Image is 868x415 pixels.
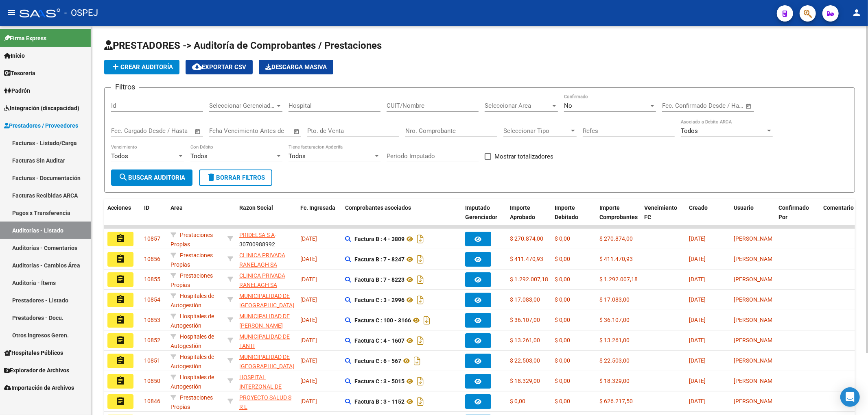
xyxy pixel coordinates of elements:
[111,63,173,71] span: Crear Auditoría
[300,378,317,384] span: [DATE]
[104,60,179,74] button: Crear Auditoría
[151,127,191,135] input: Fecha fin
[171,313,214,329] span: Hospitales de Autogestión
[259,60,333,74] button: Descarga Masiva
[342,199,462,235] datatable-header-cell: Comprobantes asociados
[239,291,294,309] div: - 30999099471
[510,204,535,220] span: Importe Aprobado
[116,295,125,304] mat-icon: assignment
[300,337,317,343] span: [DATE]
[689,204,708,211] span: Creado
[503,127,569,135] span: Seleccionar Tipo
[354,317,411,324] strong: Factura C : 100 - 3166
[555,378,570,384] span: $ 0,00
[239,272,285,288] span: CLINICA PRIVADA RANELAGH SA
[116,234,125,243] mat-icon: assignment
[144,296,160,303] span: 10854
[599,317,630,323] span: $ 36.107,00
[422,314,432,327] i: Descargar documento
[354,378,404,385] strong: Factura C : 3 - 5015
[599,235,633,242] span: $ 270.874,00
[354,337,404,344] strong: Factura C : 4 - 1607
[300,235,317,242] span: [DATE]
[111,81,139,93] h3: Filtros
[300,296,317,303] span: [DATE]
[4,51,25,60] span: Inicio
[300,276,317,282] span: [DATE]
[599,378,630,384] span: $ 18.329,00
[7,8,16,17] mat-icon: menu
[555,357,570,364] span: $ 0,00
[734,378,777,384] span: [PERSON_NAME]
[144,378,160,384] span: 10850
[4,34,46,43] span: Firma Express
[206,174,265,181] span: Borrar Filtros
[510,256,543,262] span: $ 411.470,93
[171,394,213,410] span: Prestaciones Propias
[239,293,294,309] span: MUNICIPALIDAD DE [GEOGRAPHIC_DATA]
[354,398,404,405] strong: Factura B : 3 - 1152
[599,398,633,404] span: $ 626.217,50
[734,398,777,404] span: [PERSON_NAME]
[510,235,543,242] span: $ 270.874,00
[171,204,183,211] span: Area
[681,127,698,135] span: Todos
[171,333,214,349] span: Hospitales de Autogestión
[209,102,275,109] span: Seleccionar Gerenciador
[564,102,572,109] span: No
[144,276,160,282] span: 10855
[555,235,570,242] span: $ 0,00
[599,204,638,220] span: Importe Comprobantes
[144,235,160,242] span: 10857
[510,337,540,343] span: $ 13.261,00
[192,63,246,71] span: Exportar CSV
[510,317,540,323] span: $ 36.107,00
[107,204,131,211] span: Acciones
[852,8,861,17] mat-icon: person
[599,357,630,364] span: $ 22.503,00
[555,276,570,282] span: $ 0,00
[239,312,294,329] div: - 30999122139
[239,271,294,288] div: - 30679398993
[4,69,35,78] span: Tesorería
[239,252,285,268] span: CLINICA PRIVADA RANELAGH SA
[510,276,548,282] span: $ 1.292.007,18
[840,387,860,407] div: Open Intercom Messenger
[555,317,570,323] span: $ 0,00
[4,366,69,375] span: Explorador de Archivos
[144,398,160,404] span: 10846
[171,374,214,390] span: Hospitales de Autogestión
[415,253,426,266] i: Descargar documento
[734,235,777,242] span: [PERSON_NAME]
[730,199,775,235] datatable-header-cell: Usuario
[167,199,224,235] datatable-header-cell: Area
[289,152,306,160] span: Todos
[689,256,706,262] span: [DATE]
[171,272,213,288] span: Prestaciones Propias
[415,232,426,246] i: Descargar documento
[4,104,79,113] span: Integración (discapacidad)
[144,357,160,364] span: 10851
[239,232,275,238] span: PRIDELSA S A
[111,127,144,135] input: Fecha inicio
[415,273,426,286] i: Descargar documento
[300,317,317,323] span: [DATE]
[734,204,754,211] span: Usuario
[485,102,551,109] span: Seleccionar Area
[689,296,706,303] span: [DATE]
[555,204,578,220] span: Importe Debitado
[239,204,273,211] span: Razon Social
[265,63,327,71] span: Descarga Masiva
[689,357,706,364] span: [DATE]
[702,102,742,109] input: Fecha fin
[4,383,74,392] span: Importación de Archivos
[4,348,63,357] span: Hospitales Públicos
[292,127,302,136] button: Open calendar
[116,335,125,345] mat-icon: assignment
[239,354,294,369] span: MUNICIPALIDAD DE [GEOGRAPHIC_DATA]
[510,398,525,404] span: $ 0,00
[354,236,404,242] strong: Factura B : 4 - 3809
[4,86,30,95] span: Padrón
[118,174,185,181] span: Buscar Auditoria
[116,315,125,325] mat-icon: assignment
